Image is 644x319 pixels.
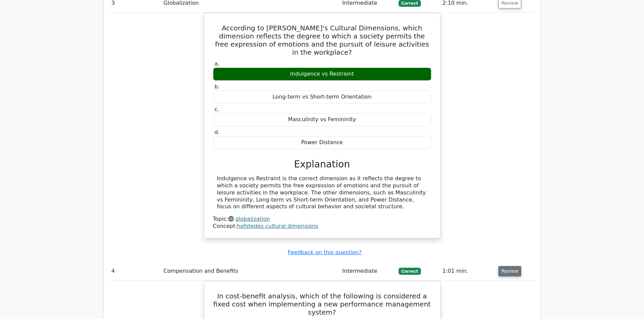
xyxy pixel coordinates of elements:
span: Correct [399,268,421,274]
td: Intermediate [340,262,396,281]
h5: In cost-benefit analysis, which of the following is considered a fixed cost when implementing a n... [212,292,432,316]
span: d. [215,129,220,135]
td: 1:01 min. [440,262,496,281]
div: Concept: [213,223,431,230]
h3: Explanation [217,159,427,170]
div: Masculinity vs Femininity [213,113,431,126]
a: globalization [235,216,270,222]
div: Indulgence vs Restraint [213,68,431,81]
h5: According to [PERSON_NAME]'s Cultural Dimensions, which dimension reflects the degree to which a ... [212,24,432,56]
span: b. [215,83,220,90]
div: Long-term vs Short-term Orientation [213,90,431,104]
a: Feedback on this question? [288,249,361,256]
span: c. [215,106,219,112]
a: hofstedes cultural dimensions [237,223,318,229]
td: 4 [109,262,161,281]
span: a. [215,60,220,67]
div: Power Distance [213,136,431,149]
div: Indulgence vs Restraint is the correct dimension as it reflects the degree to which a society per... [217,175,427,210]
button: Review [498,266,521,276]
td: Compensation and Benefits [161,262,340,281]
div: Topic: [213,216,431,223]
